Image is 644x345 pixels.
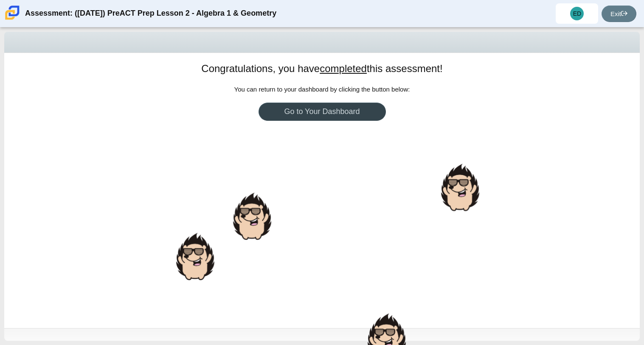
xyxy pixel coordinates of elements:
span: ED [573,11,581,17]
u: completed [320,63,367,74]
a: Go to Your Dashboard [259,103,386,121]
div: Assessment: ([DATE]) PreACT Prep Lesson 2 - Algebra 1 & Geometry [25,3,276,24]
span: You can return to your dashboard by clicking the button below: [234,86,410,93]
h1: Congratulations, you have this assessment! [201,61,442,76]
img: Carmen School of Science & Technology [3,4,21,22]
a: Carmen School of Science & Technology [3,16,21,23]
a: Exit [602,6,636,22]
